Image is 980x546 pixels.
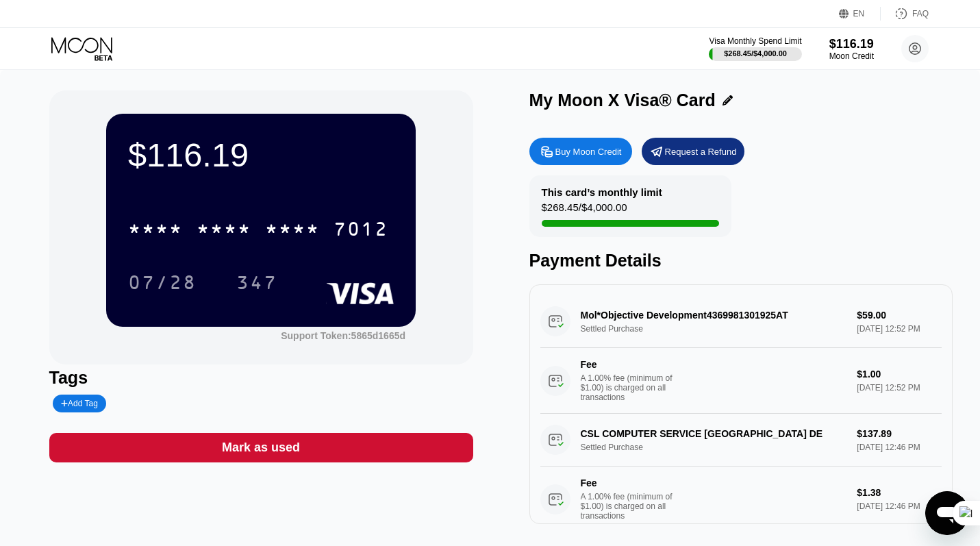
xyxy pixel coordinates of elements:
div: EN [853,9,865,18]
div: Fee [581,359,677,370]
div: 07/28 [128,273,197,295]
div: Buy Moon Credit [529,138,632,165]
div: $1.00 [857,369,942,380]
div: $116.19Moon Credit [829,37,874,61]
div: Add Tag [61,399,98,408]
div: A 1.00% fee (minimum of $1.00) is charged on all transactions [581,492,683,521]
div: Buy Moon Credit [555,146,622,158]
div: $116.19 [128,136,394,174]
div: Fee [581,477,677,488]
div: Mark as used [49,433,473,462]
div: Mark as used [222,440,300,456]
div: 07/28 [118,265,207,299]
div: FeeA 1.00% fee (minimum of $1.00) is charged on all transactions$1.38[DATE] 12:46 PM [540,467,942,532]
div: $1.38 [857,487,942,498]
div: Visa Monthly Spend Limit$268.45/$4,000.00 [709,36,801,61]
div: Request a Refund [665,146,737,158]
div: Visa Monthly Spend Limit [709,36,801,46]
div: Add Tag [53,395,106,412]
div: FAQ [881,7,929,21]
div: Tags [49,368,473,388]
div: [DATE] 12:52 PM [857,383,942,393]
div: 347 [226,265,288,299]
div: $268.45 / $4,000.00 [724,49,787,58]
div: Support Token: 5865d1665d [281,330,405,341]
div: [DATE] 12:46 PM [857,501,942,511]
div: Payment Details [529,251,953,271]
div: $268.45 / $4,000.00 [542,201,627,220]
div: A 1.00% fee (minimum of $1.00) is charged on all transactions [581,373,683,402]
div: $116.19 [829,37,874,51]
div: 7012 [334,220,388,242]
div: Request a Refund [642,138,744,165]
div: FeeA 1.00% fee (minimum of $1.00) is charged on all transactions$1.00[DATE] 12:52 PM [540,348,942,414]
div: FAQ [912,9,929,18]
div: 347 [236,273,277,295]
div: Support Token:5865d1665d [281,330,405,341]
div: This card’s monthly limit [542,186,662,198]
iframe: Кнопка запуска окна обмена сообщениями [925,491,969,535]
div: EN [839,7,881,21]
div: Moon Credit [829,51,874,61]
div: My Moon X Visa® Card [529,90,716,110]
